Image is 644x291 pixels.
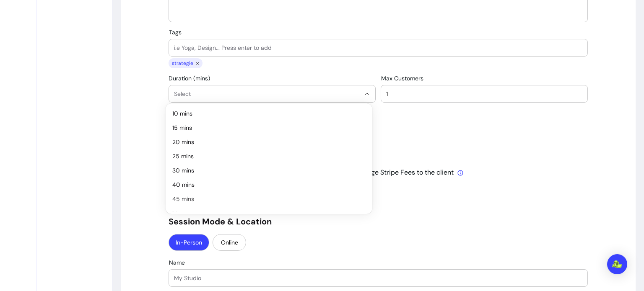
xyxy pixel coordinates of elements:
span: Max Customers [381,75,423,82]
h5: Pricing [169,136,588,148]
input: Tags [174,44,582,52]
span: 25 mins [172,152,357,160]
label: Duration (mins) [169,74,213,82]
span: Select [174,90,360,98]
span: close chip [194,58,201,68]
button: In-Person [169,234,209,251]
span: 45 mins [172,195,357,203]
span: 40 mins [172,180,357,189]
button: Online [213,234,246,251]
span: 30 mins [172,166,357,175]
span: strategie [170,60,194,67]
span: 1 hour [172,209,357,217]
span: 10 mins [172,109,357,118]
span: Tags [169,28,182,36]
div: Open Intercom Messenger [607,254,627,274]
input: Charge Stripe Fees to the client [333,167,454,178]
input: Max Customers [386,90,582,98]
input: Name [174,274,582,282]
h5: Session Mode & Location [169,216,588,227]
span: 20 mins [172,138,357,146]
span: Name [169,259,185,266]
span: 15 mins [172,124,357,132]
